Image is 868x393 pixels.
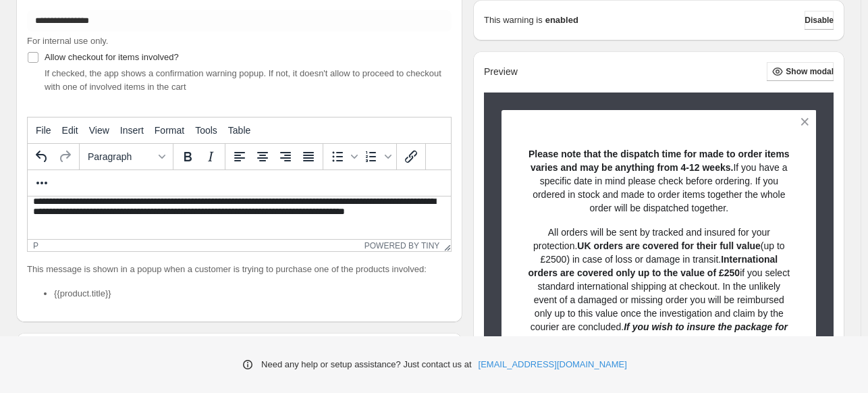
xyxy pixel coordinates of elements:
[560,162,733,173] strong: and may be anything from 4-12 weeks.
[155,125,184,136] span: Format
[525,226,793,374] p: All orders will be sent by tracked and insured for your protection. (up to £2500) in case of loss...
[577,240,761,251] strong: UK orders are covered for their full value
[28,196,451,239] iframe: Rich Text Area
[30,145,53,168] button: Undo
[27,36,108,46] span: For internal use only.
[45,68,441,92] span: If checked, the app shows a confirmation warning popup. If not, it doesn't allow to proceed to ch...
[88,151,154,162] span: Paragraph
[82,145,170,168] button: Formats
[479,358,627,371] a: [EMAIL_ADDRESS][DOMAIN_NAME]
[439,240,451,251] div: Resize
[251,145,274,168] button: Align center
[805,15,834,26] span: Disable
[274,145,297,168] button: Align right
[36,125,51,136] span: File
[120,125,144,136] span: Insert
[364,241,440,251] a: Powered by Tiny
[528,149,790,159] strong: Please note that the dispatch time for made to order items
[360,145,394,168] div: Numbered list
[199,145,222,168] button: Italic
[545,14,578,27] strong: enabled
[533,321,788,373] strong: If you wish to insure the package for the full value you have the option to purchase upgraded shi...
[228,125,250,136] span: Table
[33,241,38,251] div: p
[484,14,543,27] p: This warning is
[62,125,78,136] span: Edit
[195,125,217,136] span: Tools
[297,145,320,168] button: Justify
[53,145,76,168] button: Redo
[484,66,518,78] h2: Preview
[786,66,834,77] span: Show modal
[326,145,360,168] div: Bullet list
[89,125,109,136] span: View
[30,172,53,194] button: More...
[228,145,251,168] button: Align left
[54,287,452,300] li: {{product.title}}
[176,145,199,168] button: Bold
[45,52,179,62] span: Allow checkout for items involved?
[525,147,793,215] p: If you have a specific date in mind please check before ordering. If you ordered in stock and mad...
[767,62,834,81] button: Show modal
[531,162,558,173] strong: varies
[400,145,423,168] button: Insert/edit link
[805,11,834,30] button: Disable
[27,263,452,276] p: This message is shown in a popup when a customer is trying to purchase one of the products involved:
